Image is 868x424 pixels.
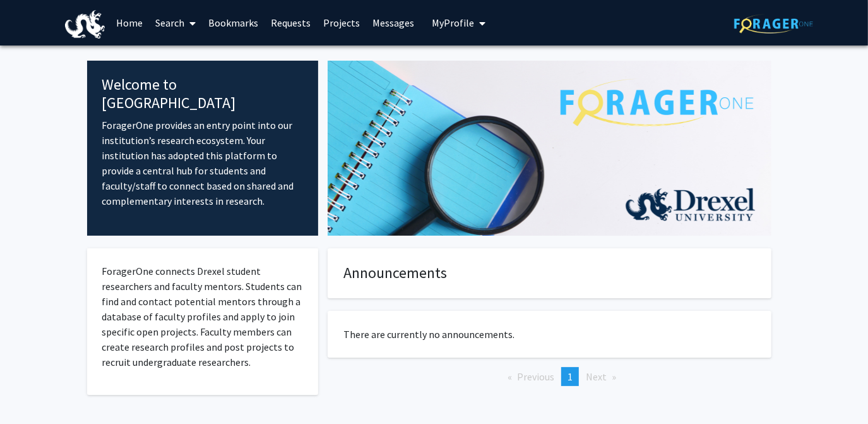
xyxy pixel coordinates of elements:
[265,1,317,45] a: Requests
[9,367,54,415] iframe: Chat
[102,76,304,112] h4: Welcome to [GEOGRAPHIC_DATA]
[110,1,149,45] a: Home
[366,1,420,45] a: Messages
[328,367,771,386] ul: Pagination
[328,61,771,236] img: Cover Image
[734,14,813,33] img: ForagerOne Logo
[202,1,265,45] a: Bookmarks
[517,370,554,383] span: Previous
[343,327,756,342] p: There are currently no announcements.
[65,10,105,39] img: Drexel University Logo
[317,1,366,45] a: Projects
[102,263,304,370] p: ForagerOne connects Drexel student researchers and faculty mentors. Students can find and contact...
[568,370,573,383] span: 1
[432,16,474,29] span: My Profile
[343,264,756,282] h4: Announcements
[586,370,607,383] span: Next
[149,1,202,45] a: Search
[102,118,304,209] p: ForagerOne provides an entry point into our institution’s research ecosystem. Your institution ha...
